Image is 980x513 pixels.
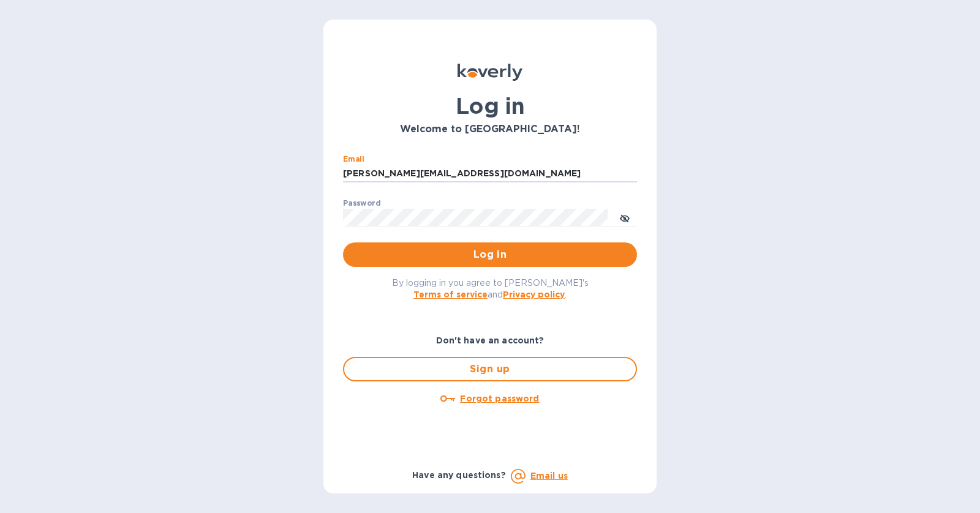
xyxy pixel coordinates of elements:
[413,290,488,299] a: Terms of service
[412,470,506,480] b: Have any questions?
[436,335,545,345] b: Don't have an account?
[503,290,565,299] a: Privacy policy
[343,200,380,207] label: Password
[343,165,637,183] input: Enter email address
[612,205,637,230] button: toggle password visibility
[392,278,589,299] span: By logging in you agree to [PERSON_NAME]'s and .
[343,155,364,163] label: Email
[530,471,568,481] a: Email us
[343,357,637,381] button: Sign up
[343,93,637,119] h1: Log in
[460,394,539,403] u: Forgot password
[353,247,627,262] span: Log in
[343,242,637,267] button: Log in
[354,362,626,376] span: Sign up
[458,64,522,81] img: Koverly
[343,124,637,135] h3: Welcome to [GEOGRAPHIC_DATA]!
